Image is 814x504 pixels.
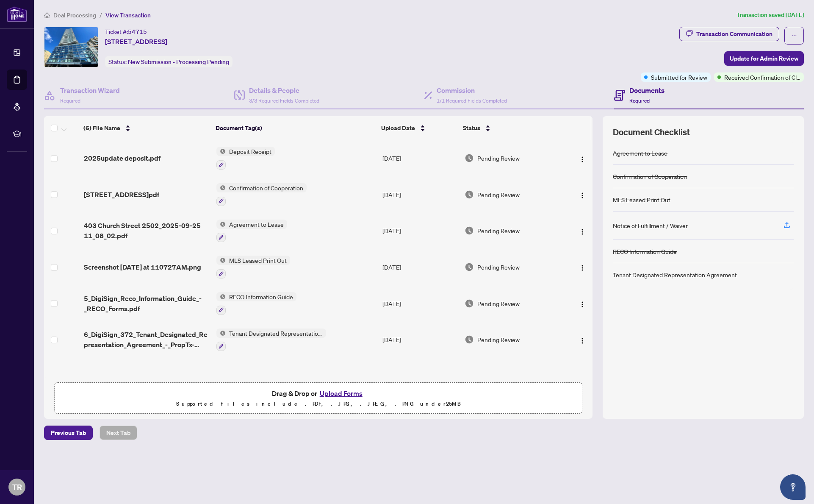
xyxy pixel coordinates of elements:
[724,51,804,66] button: Update for Admin Review
[226,147,275,156] span: Deposit Receipt
[44,426,93,440] button: Previous Tab
[730,52,798,65] span: Update for Admin Review
[84,262,201,272] span: Screenshot [DATE] at 110727AM.png
[576,333,589,346] button: Logo
[84,189,159,200] span: [STREET_ADDRESS]pdf
[44,12,50,18] span: home
[465,226,474,235] img: Document Status
[613,148,667,158] div: Agreement to Lease
[216,220,287,242] button: Status IconAgreement to Lease
[477,335,520,344] span: Pending Review
[55,383,582,414] span: Drag & Drop orUpload FormsSupported files include .PDF, .JPG, .JPEG, .PNG under25MB
[379,176,461,213] td: [DATE]
[379,322,461,358] td: [DATE]
[128,28,147,36] span: 54715
[216,183,307,206] button: Status IconConfirmation of Cooperation
[84,293,210,314] span: 5_DigiSign_Reco_Information_Guide_-_RECO_Forms.pdf
[216,147,275,170] button: Status IconDeposit Receipt
[379,140,461,176] td: [DATE]
[226,256,290,265] span: MLS Leased Print Out
[100,10,102,20] li: /
[651,72,707,82] span: Submitted for Review
[51,426,86,440] span: Previous Tab
[579,228,586,235] img: Logo
[379,249,461,285] td: [DATE]
[212,116,378,140] th: Document Tag(s)
[477,299,520,308] span: Pending Review
[60,399,577,409] p: Supported files include .PDF, .JPG, .JPEG, .PNG under 25 MB
[216,220,226,229] img: Status Icon
[216,329,226,338] img: Status Icon
[613,221,688,230] div: Notice of Fulfillment / Waiver
[679,27,779,41] button: Transaction Communication
[60,97,80,104] span: Required
[465,190,474,199] img: Document Status
[629,85,664,95] h4: Documents
[381,123,415,133] span: Upload Date
[60,85,120,95] h4: Transaction Wizard
[317,388,365,399] button: Upload Forms
[226,183,307,192] span: Confirmation of Cooperation
[226,329,326,338] span: Tenant Designated Representation Agreement
[84,220,210,241] span: 403 Church Street 2502_2025-09-25 11_08_02.pdf
[83,123,120,133] span: (6) File Name
[579,265,586,271] img: Logo
[379,213,461,249] td: [DATE]
[105,36,167,47] span: [STREET_ADDRESS]
[226,292,296,301] span: RECO Information Guide
[128,58,229,66] span: New Submission - Processing Pending
[613,195,670,204] div: MLS Leased Print Out
[249,85,319,95] h4: Details & People
[226,220,287,229] span: Agreement to Lease
[105,56,233,67] div: Status:
[249,97,319,104] span: 3/3 Required Fields Completed
[576,151,589,165] button: Logo
[629,97,650,104] span: Required
[105,11,151,19] span: View Transaction
[465,153,474,163] img: Document Status
[477,262,520,272] span: Pending Review
[216,292,226,301] img: Status Icon
[84,153,161,163] span: 2025update deposit.pdf
[12,481,22,493] span: TR
[477,190,520,199] span: Pending Review
[216,329,326,351] button: Status IconTenant Designated Representation Agreement
[613,247,677,256] div: RECO Information Guide
[724,72,800,82] span: Received Confirmation of Closing
[736,10,804,20] article: Transaction saved [DATE]
[460,116,562,140] th: Status
[477,153,520,163] span: Pending Review
[378,116,460,140] th: Upload Date
[216,256,290,278] button: Status IconMLS Leased Print Out
[576,188,589,201] button: Logo
[437,85,507,95] h4: Commission
[579,301,586,308] img: Logo
[7,6,27,22] img: logo
[80,116,212,140] th: (6) File Name
[791,33,797,39] span: ellipsis
[216,183,226,192] img: Status Icon
[576,297,589,310] button: Logo
[579,192,586,199] img: Logo
[465,262,474,272] img: Document Status
[216,147,226,156] img: Status Icon
[613,172,687,181] div: Confirmation of Cooperation
[216,256,226,265] img: Status Icon
[437,97,507,104] span: 1/1 Required Fields Completed
[379,285,461,322] td: [DATE]
[100,426,137,440] button: Next Tab
[576,260,589,274] button: Logo
[465,335,474,344] img: Document Status
[465,299,474,308] img: Document Status
[44,27,98,67] img: IMG-C12271565_1.jpg
[613,126,690,138] span: Document Checklist
[477,226,520,235] span: Pending Review
[272,388,365,399] span: Drag & Drop or
[463,123,480,133] span: Status
[780,474,806,500] button: Open asap
[53,11,96,19] span: Deal Processing
[576,224,589,237] button: Logo
[696,27,772,41] div: Transaction Communication
[84,329,210,350] span: 6_DigiSign_372_Tenant_Designated_Representation_Agreement_-_PropTx-[PERSON_NAME].pdf
[613,270,737,279] div: Tenant Designated Representation Agreement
